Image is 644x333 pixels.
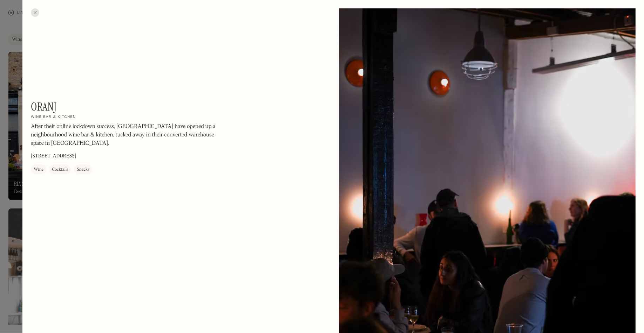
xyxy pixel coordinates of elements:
[34,166,43,173] div: Wine
[52,166,68,173] div: Cocktails
[31,122,220,148] p: After their online lockdown success, [GEOGRAPHIC_DATA] have opened up a neighbourhood wine bar & ...
[31,115,76,120] h2: Wine bar & kitchen
[77,166,89,173] div: Snacks
[31,100,57,113] h1: Oranj
[31,153,76,160] p: [STREET_ADDRESS]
